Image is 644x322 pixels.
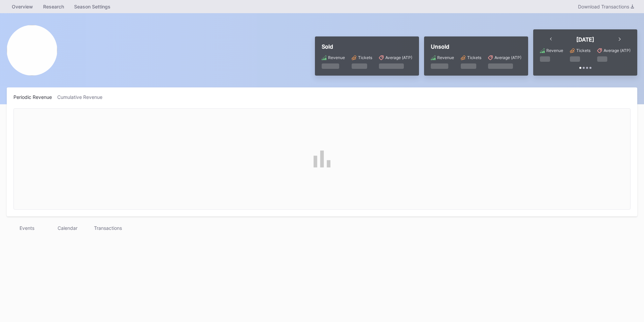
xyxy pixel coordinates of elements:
[57,94,108,100] div: Cumulative Revenue
[576,36,594,43] div: [DATE]
[385,55,412,60] div: Average (ATP)
[431,43,521,50] div: Unsold
[88,223,128,233] div: Transactions
[47,223,88,233] div: Calendar
[467,55,481,60] div: Tickets
[322,43,412,50] div: Sold
[69,2,116,11] a: Season Settings
[494,55,521,60] div: Average (ATP)
[578,4,634,9] div: Download Transactions
[38,2,69,11] a: Research
[13,94,57,100] div: Periodic Revenue
[546,48,563,53] div: Revenue
[7,2,38,11] a: Overview
[358,55,372,60] div: Tickets
[328,55,345,60] div: Revenue
[7,223,47,233] div: Events
[604,48,631,53] div: Average (ATP)
[576,48,590,53] div: Tickets
[575,2,637,11] button: Download Transactions
[437,55,454,60] div: Revenue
